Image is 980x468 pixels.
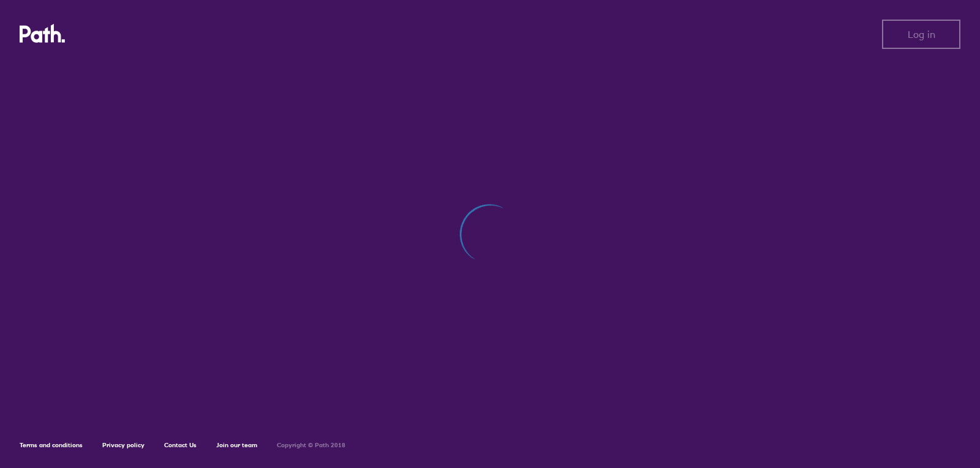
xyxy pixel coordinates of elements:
[882,20,960,49] button: Log in
[216,441,257,449] a: Join our team
[908,29,935,40] span: Log in
[277,442,345,449] h6: Copyright © Path 2018
[20,441,83,449] a: Terms and conditions
[102,441,145,449] a: Privacy policy
[164,441,197,449] a: Contact Us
